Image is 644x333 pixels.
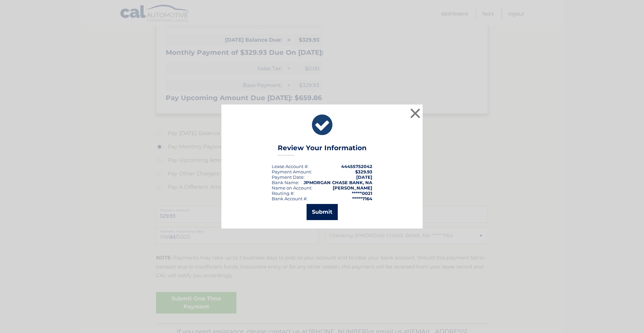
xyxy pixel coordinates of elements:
[278,144,367,156] h3: Review Your Information
[272,174,305,180] div: :
[341,164,372,169] strong: 44455752042
[272,196,308,201] div: Bank Account #:
[304,180,372,185] strong: JPMORGAN CHASE BANK, NA
[307,204,338,220] button: Submit
[356,174,372,180] span: [DATE]
[272,191,294,196] div: Routing #:
[333,185,372,191] strong: [PERSON_NAME]
[272,164,309,169] div: Lease Account #:
[272,185,312,191] div: Name on Account:
[272,169,312,174] div: Payment Amount:
[355,169,372,174] span: $329.93
[409,107,422,120] button: ×
[272,180,299,185] div: Bank Name:
[272,174,304,180] span: Payment Date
